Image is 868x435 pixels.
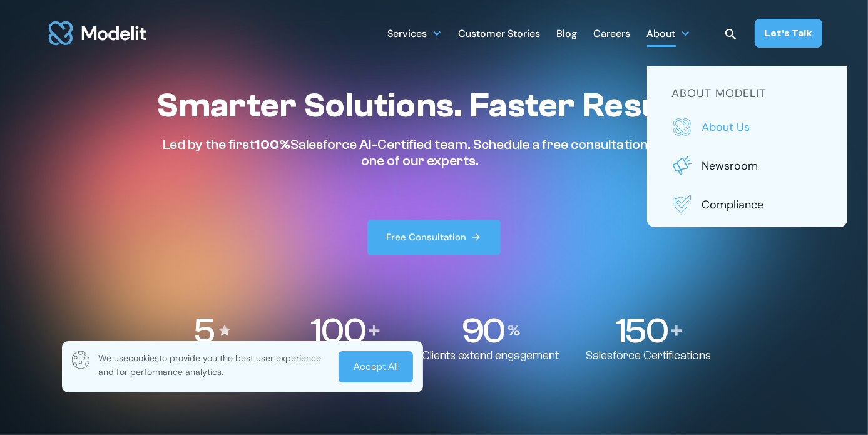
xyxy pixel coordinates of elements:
span: 100% [255,136,290,153]
a: About us [672,117,822,137]
p: 150 [615,313,667,349]
a: Free Consultation [367,220,501,255]
a: Careers [594,21,631,45]
img: arrow right [471,232,482,243]
h5: about modelit [672,85,822,102]
div: About [647,21,691,45]
a: Accept All [339,351,413,382]
p: 90 [461,313,504,349]
div: Services [388,23,427,47]
img: Stars [217,323,232,338]
img: modelit logo [46,14,149,53]
div: Blog [557,23,578,47]
p: Clients extend engagement [422,349,559,363]
p: Newsroom [702,158,822,174]
p: Salesforce Certifications [586,349,712,363]
div: Careers [594,23,631,47]
h1: Smarter Solutions. Faster Results. [156,85,711,126]
div: Free Consultation [386,231,466,244]
a: Customer Stories [459,21,541,45]
nav: About [647,66,847,227]
div: Customer Stories [459,23,541,47]
a: home [46,14,149,53]
p: We use to provide you the best user experience and for performance analytics. [98,351,330,379]
div: About [647,23,676,47]
p: 100 [310,313,365,349]
p: About us [702,119,822,135]
div: Let’s Talk [765,26,812,40]
img: Percentage [508,325,520,336]
a: Newsroom [672,156,822,176]
div: Services [388,21,442,45]
a: Compliance [672,195,822,215]
p: Led by the first Salesforce AI-Certified team. Schedule a free consultation with one of our experts. [156,136,683,170]
a: Blog [557,21,578,45]
img: Plus [671,325,682,336]
img: Plus [369,325,380,336]
p: Compliance [702,197,822,213]
a: Let’s Talk [755,19,822,48]
span: cookies [128,352,159,364]
p: 5 [193,313,213,349]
